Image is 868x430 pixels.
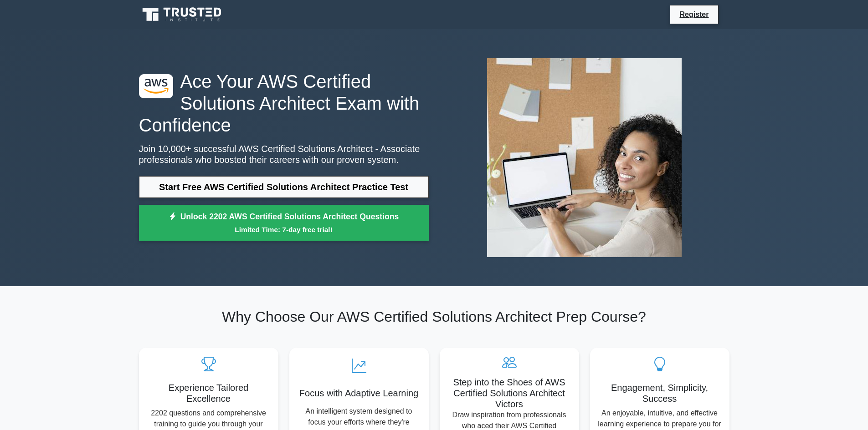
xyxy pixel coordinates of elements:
[597,382,722,404] h5: Engagement, Simplicity, Success
[150,224,417,235] small: Limited Time: 7-day free trial!
[146,382,271,404] h5: Experience Tailored Excellence
[297,388,421,399] h5: Focus with Adaptive Learning
[139,308,729,325] h2: Why Choose Our AWS Certified Solutions Architect Prep Course?
[139,71,429,136] h1: Ace Your AWS Certified Solutions Architect Exam with Confidence
[139,143,429,165] p: Join 10,000+ successful AWS Certified Solutions Architect - Associate professionals who boosted t...
[139,176,429,198] a: Start Free AWS Certified Solutions Architect Practice Test
[674,9,714,20] a: Register
[139,205,429,241] a: Unlock 2202 AWS Certified Solutions Architect QuestionsLimited Time: 7-day free trial!
[447,377,572,410] h5: Step into the Shoes of AWS Certified Solutions Architect Victors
